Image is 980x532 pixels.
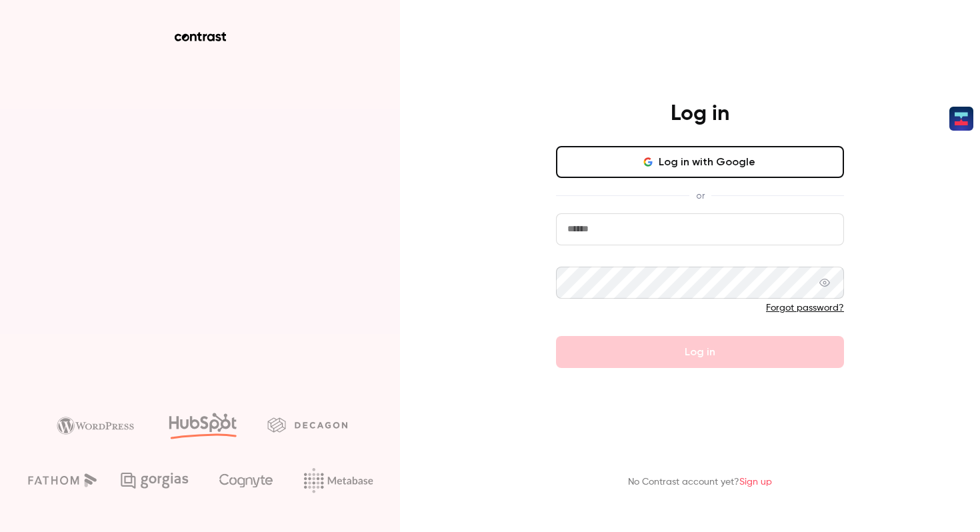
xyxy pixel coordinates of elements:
[689,189,711,203] span: or
[671,101,729,127] h4: Log in
[267,417,347,432] img: decagon
[766,303,844,313] a: Forgot password?
[556,146,844,178] button: Log in with Google
[628,475,772,489] p: No Contrast account yet?
[739,477,772,487] a: Sign up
